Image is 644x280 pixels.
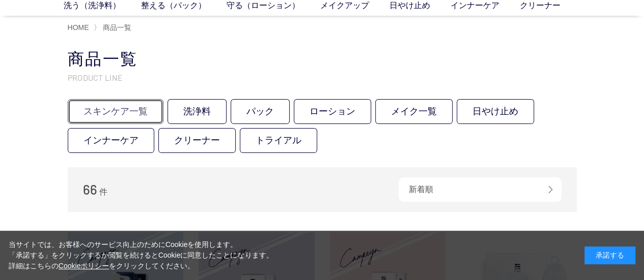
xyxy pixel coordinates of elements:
[68,23,89,32] a: HOME
[457,99,534,124] a: 日やけ止め
[240,128,317,153] a: トライアル
[59,262,109,270] a: Cookieポリシー
[158,128,236,153] a: クリーナー
[399,177,562,202] div: 新着順
[99,188,107,196] span: 件
[94,23,134,33] li: 〉
[103,23,131,32] span: 商品一覧
[294,99,371,124] a: ローション
[167,99,227,124] a: 洗浄料
[68,128,154,153] a: インナーケア
[584,246,635,264] div: 承諾する
[83,181,97,197] span: 66
[68,99,163,124] a: スキンケア一覧
[375,99,453,124] a: メイク一覧
[101,23,131,32] a: 商品一覧
[68,48,577,70] h1: 商品一覧
[68,72,577,83] p: PRODUCT LINE
[9,239,273,271] div: 当サイトでは、お客様へのサービス向上のためにCookieを使用します。 「承諾する」をクリックするか閲覧を続けるとCookieに同意したことになります。 詳細はこちらの をクリックしてください。
[231,99,290,124] a: パック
